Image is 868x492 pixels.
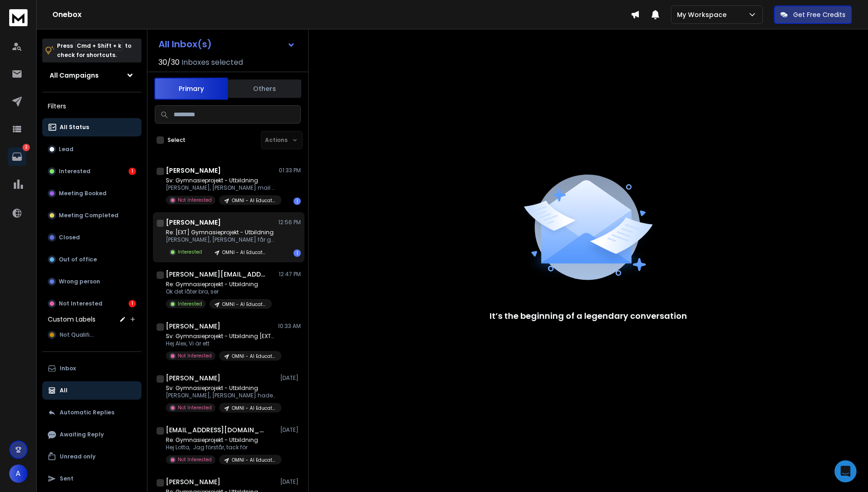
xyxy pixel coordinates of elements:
[23,144,30,151] p: 2
[42,359,141,378] button: Inbox
[9,464,28,483] button: A
[59,256,97,263] p: Out of office
[278,322,301,330] p: 10:33 AM
[59,234,80,241] p: Closed
[42,66,141,85] button: All Campaigns
[60,124,89,131] p: All Status
[166,322,220,331] h1: [PERSON_NAME]
[42,469,141,488] button: Sent
[166,392,276,399] p: [PERSON_NAME], [PERSON_NAME] hade tyvärr
[178,456,212,463] p: Not Interested
[293,198,301,205] div: 1
[42,403,141,422] button: Automatic Replies
[166,436,276,444] p: Re: Gymnasieprojekt - Utbildning
[59,190,107,197] p: Meeting Booked
[154,78,228,100] button: Primary
[50,71,99,80] h1: All Campaigns
[42,206,141,225] button: Meeting Completed
[166,281,272,288] p: Re: Gymnasieprojekt - Utbildning
[59,300,102,307] p: Not Interested
[293,249,301,257] div: 1
[280,426,301,434] p: [DATE]
[59,278,100,285] p: Wrong person
[151,35,303,53] button: All Inbox(s)
[57,41,131,60] p: Press to check for shortcuts.
[181,57,243,68] h3: Inboxes selected
[158,57,180,68] span: 30 / 30
[178,404,212,411] p: Not Interested
[232,405,276,412] p: OMNI - AI Education: Law companies | 1-100 (SV)
[42,140,141,158] button: Lead
[279,271,301,278] p: 12:47 PM
[60,387,68,394] p: All
[222,249,266,256] p: OMNI - AI Education: Insurance, 1-500 (SV)
[42,184,141,203] button: Meeting Booked
[60,365,76,372] p: Inbox
[166,166,221,175] h1: [PERSON_NAME]
[42,294,141,313] button: Not Interested1
[166,218,221,227] h1: [PERSON_NAME]
[166,270,267,279] h1: [PERSON_NAME][EMAIL_ADDRESS][DOMAIN_NAME]
[178,300,202,307] p: Interested
[129,300,136,307] div: 1
[42,381,141,400] button: All
[8,147,26,166] a: 2
[42,272,141,291] button: Wrong person
[279,167,301,174] p: 01:33 PM
[168,136,186,144] label: Select
[48,315,96,324] h3: Custom Labels
[278,219,301,226] p: 12:56 PM
[834,460,857,482] div: Open Intercom Messenger
[59,146,73,153] p: Lead
[232,353,276,360] p: OMNI - AI Education: Insurance, 1-500 (SV)
[166,236,276,243] p: [PERSON_NAME], [PERSON_NAME] får gärna
[166,373,220,383] h1: [PERSON_NAME]
[42,118,141,136] button: All Status
[158,40,212,49] h1: All Inbox(s)
[42,162,141,181] button: Interested1
[166,385,276,392] p: Sv: Gymnasieprojekt - Utbildning
[677,10,730,19] p: My Workspace
[166,444,276,451] p: Hej Lotta, Jag förstår, tack för
[60,453,96,460] p: Unread only
[166,477,220,486] h1: [PERSON_NAME]
[42,100,141,113] h3: Filters
[166,184,276,192] p: [PERSON_NAME], [PERSON_NAME] mail har
[166,288,272,295] p: Ok det låter bra, ser
[232,457,276,464] p: OMNI - AI Education: Staffing & Recruiting, 1-500 (SV)
[42,447,141,466] button: Unread only
[166,340,276,347] p: Hej Alex, Vi är ett
[232,197,276,204] p: OMNI - AI Education: Real Estate, [GEOGRAPHIC_DATA] (1-200) [DOMAIN_NAME]
[42,250,141,269] button: Out of office
[178,197,212,204] p: Not Interested
[42,425,141,444] button: Awaiting Reply
[42,326,141,344] button: Not Qualified
[178,352,212,359] p: Not Interested
[222,301,266,308] p: OMNI - AI Education: Insurance, 1-500 (SV)
[228,79,301,99] button: Others
[129,168,136,175] div: 1
[166,425,267,435] h1: [EMAIL_ADDRESS][DOMAIN_NAME]
[52,9,631,20] h1: Onebox
[166,229,276,236] p: Re: [EXT] Gymnasieprojekt - Utbildning
[774,6,852,24] button: Get Free Credits
[75,40,123,51] span: Cmd + Shift + k
[490,310,687,322] p: It’s the beginning of a legendary conversation
[60,475,73,482] p: Sent
[280,478,301,486] p: [DATE]
[42,228,141,247] button: Closed
[178,249,202,255] p: Interested
[59,212,118,219] p: Meeting Completed
[280,374,301,382] p: [DATE]
[793,10,845,19] p: Get Free Credits
[166,177,276,184] p: Sv: Gymnasieprojekt - Utbildning
[9,9,28,26] img: logo
[60,431,104,438] p: Awaiting Reply
[60,409,114,416] p: Automatic Replies
[166,333,276,340] p: Sv: Gymnasieprojekt - Utbildning [EXTERNAL]
[59,168,90,175] p: Interested
[60,331,97,339] span: Not Qualified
